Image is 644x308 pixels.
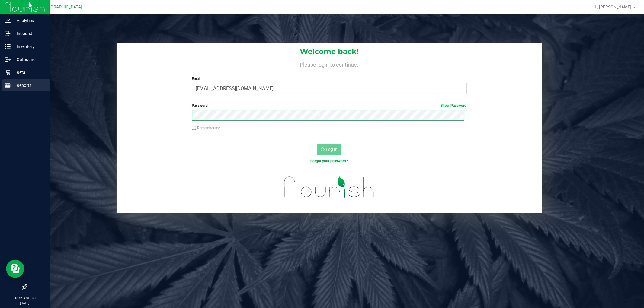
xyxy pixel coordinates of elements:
p: Inventory [11,43,47,50]
img: flourish_logo.svg [276,170,383,204]
h4: Please login to continue. [117,60,542,68]
p: Reports [11,82,47,89]
p: Inbound [11,30,47,37]
h1: Welcome back! [117,48,542,56]
inline-svg: Analytics [5,17,11,24]
iframe: Resource center [6,260,24,278]
p: Outbound [11,56,47,63]
a: Forgot your password? [311,159,348,163]
a: Show Password [441,103,467,108]
p: Analytics [11,17,47,24]
span: Password [192,103,208,108]
inline-svg: Reports [5,82,11,88]
label: Email [192,76,467,81]
label: Remember me [192,125,220,131]
inline-svg: Inbound [5,30,11,37]
span: Log In [326,147,338,152]
input: Remember me [192,126,196,130]
p: Retail [11,69,47,76]
p: 10:36 AM EDT [3,295,47,301]
span: [GEOGRAPHIC_DATA] [41,5,82,10]
inline-svg: Retail [5,69,11,75]
span: Hi, [PERSON_NAME]! [593,5,633,9]
button: Log In [317,144,341,155]
inline-svg: Inventory [5,43,11,49]
inline-svg: Outbound [5,56,11,62]
p: [DATE] [3,301,47,305]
